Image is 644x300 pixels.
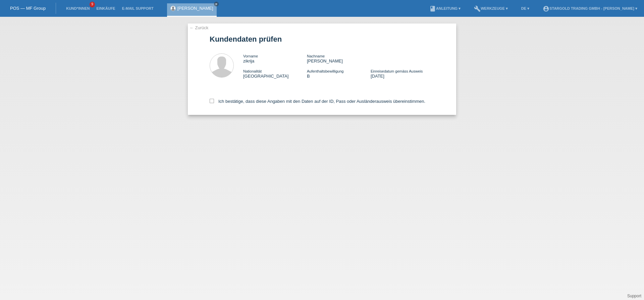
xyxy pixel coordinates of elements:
i: account_circle [543,5,549,12]
i: close [215,2,218,6]
span: Einreisedatum gemäss Ausweis [371,69,423,73]
div: B [307,69,371,79]
a: Kund*innen [63,6,93,10]
i: book [429,5,436,12]
a: Support [627,294,641,298]
span: 9 [90,2,95,7]
a: DE ▾ [518,6,533,10]
a: Einkäufe [93,6,118,10]
a: E-Mail Support [119,6,157,10]
i: build [474,5,481,12]
span: Nachname [307,54,325,58]
a: account_circleStargold Trading GmbH - [PERSON_NAME] ▾ [539,6,641,10]
h1: Kundendaten prüfen [210,35,434,43]
a: POS — MF Group [10,6,46,11]
div: [PERSON_NAME] [307,53,371,63]
a: ← Zurück [190,25,208,30]
div: [GEOGRAPHIC_DATA] [243,69,307,79]
label: Ich bestätige, dass diese Angaben mit den Daten auf der ID, Pass oder Ausländerausweis übereinsti... [210,99,425,104]
div: [DATE] [371,69,434,79]
span: Aufenthaltsbewilligung [307,69,343,73]
div: zikrija [243,53,307,63]
a: [PERSON_NAME] [177,6,213,11]
a: buildWerkzeuge ▾ [471,6,511,10]
span: Nationalität [243,69,262,73]
span: Vorname [243,54,258,58]
a: bookAnleitung ▾ [426,6,464,10]
a: close [214,2,219,6]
